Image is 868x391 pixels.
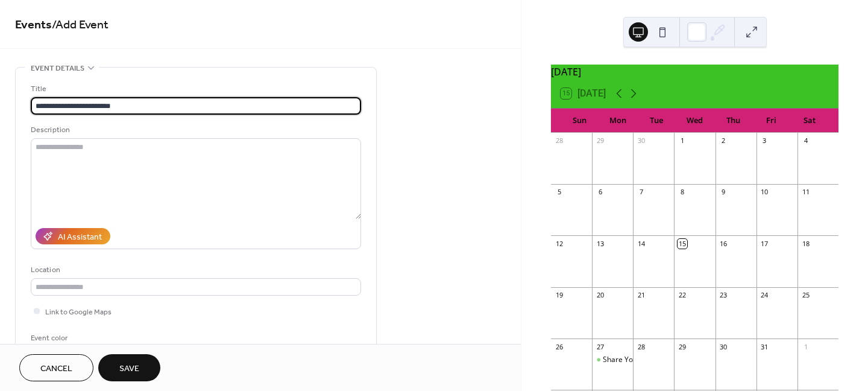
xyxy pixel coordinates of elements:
div: 28 [637,342,646,351]
span: Event details [31,62,84,75]
div: AI Assistant [58,231,102,244]
div: 10 [760,188,769,197]
div: 17 [760,239,769,248]
div: [DATE] [551,65,838,79]
a: Events [15,13,52,37]
span: / Add Event [52,13,108,37]
div: 29 [678,342,687,351]
div: 16 [719,239,728,248]
div: 29 [596,136,605,145]
div: Sat [790,109,829,133]
div: 5 [555,188,564,197]
div: 31 [760,342,769,351]
div: 9 [719,188,728,197]
div: Fri [752,109,791,133]
div: 22 [678,291,687,300]
div: 14 [637,239,646,248]
div: Thu [714,109,752,133]
span: Cancel [40,363,72,375]
button: AI Assistant [36,228,110,244]
div: Wed [676,109,714,133]
div: Tue [637,109,676,133]
div: Location [31,264,359,276]
div: 1 [801,342,810,351]
div: Sun [561,109,599,133]
div: 24 [760,291,769,300]
div: 6 [596,188,605,197]
div: 11 [801,188,810,197]
div: 12 [555,239,564,248]
div: Event color [31,332,121,345]
div: 1 [678,136,687,145]
div: 27 [596,342,605,351]
div: 23 [719,291,728,300]
span: Link to Google Maps [45,306,112,319]
div: 2 [719,136,728,145]
div: 30 [719,342,728,351]
div: 28 [555,136,564,145]
span: Save [119,363,139,375]
button: Save [98,354,160,381]
div: 19 [555,291,564,300]
div: 25 [801,291,810,300]
div: 30 [637,136,646,145]
div: Share Your Calm Not Your Storm [603,355,713,365]
div: 26 [555,342,564,351]
div: 13 [596,239,605,248]
button: Cancel [19,354,93,381]
div: Description [31,124,359,136]
div: 8 [678,188,687,197]
div: 7 [637,188,646,197]
div: 4 [801,136,810,145]
div: Share Your Calm Not Your Storm [592,355,633,365]
div: 18 [801,239,810,248]
div: 15 [678,239,687,248]
div: Title [31,83,359,95]
div: 20 [596,291,605,300]
div: 3 [760,136,769,145]
div: Mon [599,109,638,133]
div: 21 [637,291,646,300]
